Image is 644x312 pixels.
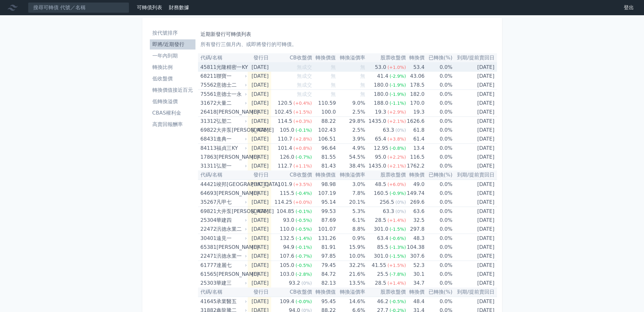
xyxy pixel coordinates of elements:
[312,99,336,108] td: 110.59
[452,180,497,189] td: [DATE]
[282,243,296,252] div: 94.9
[390,83,406,88] span: (-1.9%)
[296,236,312,241] span: (-1.4%)
[150,41,195,48] li: 即將/近期發行
[336,126,365,135] td: 2.5%
[150,62,195,72] a: 轉換比例
[201,198,215,207] div: 35267
[452,261,497,270] td: [DATE]
[336,99,365,108] td: 9.0%
[367,117,387,126] div: 1435.0
[216,108,245,116] div: [PERSON_NAME]
[387,65,406,70] span: (+1.0%)
[276,117,293,126] div: 114.5
[201,81,215,90] div: 75562
[406,144,424,153] td: 13.4
[395,200,406,205] span: (0%)
[387,110,406,115] span: (+2.9%)
[424,252,452,261] td: 0.0%
[376,243,390,252] div: 85.5
[452,234,497,243] td: [DATE]
[406,72,424,81] td: 43.06
[452,117,497,126] td: [DATE]
[373,144,390,153] div: 12.95
[248,234,271,243] td: [DATE]
[373,135,387,143] div: 65.4
[365,170,406,180] th: 股票收盤價
[336,162,365,170] td: 38.4%
[248,243,271,252] td: [DATE]
[312,243,336,252] td: 81.91
[376,234,390,243] div: 63.4
[216,189,245,198] div: [PERSON_NAME]
[248,180,271,189] td: [DATE]
[452,81,497,90] td: [DATE]
[150,98,195,105] li: 低轉換溢價
[360,91,365,97] span: 無
[452,252,497,261] td: [DATE]
[248,99,271,108] td: [DATE]
[336,234,365,243] td: 0.9%
[336,135,365,144] td: 3.9%
[276,99,293,108] div: 120.5
[424,243,452,252] td: 0.0%
[201,234,215,243] div: 30401
[216,99,245,108] div: 大量二
[390,227,406,232] span: (-1.5%)
[336,261,365,270] td: 32.2%
[387,119,406,124] span: (+2.1%)
[312,108,336,117] td: 100.0
[395,128,406,133] span: (0%)
[452,126,497,135] td: [DATE]
[406,108,424,117] td: 19.3
[312,189,336,198] td: 107.19
[312,162,336,170] td: 81.43
[452,225,497,234] td: [DATE]
[169,4,189,10] a: 財務數據
[198,53,248,63] th: 代碼/名稱
[201,252,215,261] div: 22471
[452,108,497,117] td: [DATE]
[248,63,271,72] td: [DATE]
[373,189,390,198] div: 160.5
[406,126,424,135] td: 61.8
[378,198,395,207] div: 256.5
[137,4,162,10] a: 可轉債列表
[296,64,312,70] span: 無成交
[390,92,406,97] span: (-1.9%)
[367,162,387,170] div: 1435.0
[336,243,365,252] td: 15.9%
[201,261,215,270] div: 61777
[216,126,245,135] div: 大井泵[PERSON_NAME]
[336,216,365,225] td: 6.1%
[424,198,452,207] td: 0.0%
[150,28,195,38] a: 按代號排序
[312,234,336,243] td: 131.26
[424,126,452,135] td: 0.0%
[424,170,452,180] th: 已轉換(%)
[248,170,271,180] th: 發行日
[406,153,424,162] td: 116.5
[201,180,215,189] div: 44421
[248,135,271,144] td: [DATE]
[424,53,452,63] th: 已轉換(%)
[296,91,312,97] span: 無成交
[201,41,494,48] p: 所有發行三個月內、或即將發行的可轉債。
[312,180,336,189] td: 98.98
[424,261,452,270] td: 0.0%
[216,225,245,234] div: 汎德永業二
[424,99,452,108] td: 0.0%
[424,189,452,198] td: 0.0%
[216,153,245,162] div: [PERSON_NAME]
[619,3,639,13] a: 登出
[296,245,312,250] span: (-0.1%)
[424,72,452,81] td: 0.0%
[406,225,424,234] td: 297.8
[216,180,245,189] div: 竣邦[GEOGRAPHIC_DATA]
[276,162,293,170] div: 112.7
[424,144,452,153] td: 0.0%
[201,99,215,108] div: 31672
[424,135,452,144] td: 0.0%
[336,207,365,216] td: 5.3%
[248,261,271,270] td: [DATE]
